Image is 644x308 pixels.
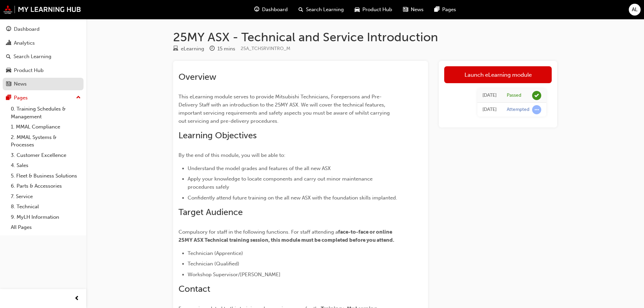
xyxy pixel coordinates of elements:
span: Compulsory for staff in the following functions. For staff attending a [178,229,338,235]
span: Apply your knowledge to locate components and carry out minor maintenance procedures safely [188,176,374,190]
button: AL [629,4,641,16]
div: Attempted [507,106,529,113]
span: Learning Objectives [178,130,257,141]
span: chart-icon [6,40,11,46]
span: news-icon [6,81,11,87]
a: Analytics [3,37,84,49]
a: 6. Parts & Accessories [8,181,84,191]
span: face-to-face or online 25MY ASX Technical training session, this module must be completed before ... [178,229,394,243]
a: 9. MyLH Information [8,212,84,222]
span: Understand the model grades and features of the all new ASX [188,165,331,171]
span: News [411,6,424,14]
span: AL [632,6,638,14]
span: pages-icon [434,5,439,14]
span: This eLearning module serves to provide Mitsubishi Technicians, Forepersons and Pre-Delivery Staf... [178,94,391,124]
span: clock-icon [210,46,215,52]
span: Learning resource code [241,46,290,51]
span: Product Hub [362,6,392,14]
a: 1. MMAL Compliance [8,122,84,132]
div: Product Hub [14,67,44,74]
span: up-icon [76,93,81,102]
span: car-icon [355,5,360,14]
span: By the end of this module, you will be able to: [178,152,285,158]
span: Overview [178,72,216,82]
span: Technician (Apprentice) [188,250,243,256]
a: 7. Service [8,191,84,202]
span: search-icon [6,54,11,60]
span: Pages [442,6,456,14]
button: DashboardAnalyticsSearch LearningProduct HubNews [3,22,84,92]
div: News [14,80,27,88]
div: eLearning [181,45,204,53]
span: learningResourceType_ELEARNING-icon [173,46,178,52]
div: Passed [507,92,521,99]
div: Duration [210,45,235,53]
a: pages-iconPages [429,3,461,17]
div: Pages [14,94,28,102]
span: Search Learning [306,6,344,14]
span: Technician (Qualified) [188,261,239,267]
a: 4. Sales [8,160,84,171]
a: 5. Fleet & Business Solutions [8,171,84,181]
a: Dashboard [3,23,84,35]
span: pages-icon [6,95,11,101]
span: guage-icon [6,26,11,32]
button: Pages [3,92,84,104]
span: prev-icon [74,294,79,303]
a: Launch eLearning module [444,66,552,83]
span: news-icon [403,5,408,14]
span: learningRecordVerb_ATTEMPT-icon [532,105,541,114]
span: Contact [178,284,210,294]
img: mmal [3,5,81,14]
span: Target Audience [178,207,243,217]
span: guage-icon [254,5,259,14]
div: 15 mins [217,45,235,53]
a: 2. MMAL Systems & Processes [8,132,84,150]
div: Type [173,45,204,53]
span: car-icon [6,68,11,74]
a: 8. Technical [8,202,84,212]
a: search-iconSearch Learning [293,3,349,17]
span: learningRecordVerb_PASS-icon [532,91,541,100]
span: search-icon [299,5,303,14]
div: Thu Sep 18 2025 11:47:56 GMT+1000 (Australian Eastern Standard Time) [482,92,497,99]
h1: 25MY ASX - Technical and Service Introduction [173,30,557,45]
a: 3. Customer Excellence [8,150,84,161]
a: 0. Training Schedules & Management [8,104,84,122]
div: Search Learning [14,53,51,61]
a: news-iconNews [398,3,429,17]
div: Analytics [14,39,35,47]
a: guage-iconDashboard [249,3,293,17]
a: car-iconProduct Hub [349,3,398,17]
div: Thu Sep 18 2025 11:11:24 GMT+1000 (Australian Eastern Standard Time) [482,106,497,114]
span: Confidently attend future training on the all new ASX with the foundation skills implanted. [188,195,397,201]
span: Dashboard [262,6,288,14]
span: Workshop Supervisor/[PERSON_NAME] [188,271,281,278]
a: All Pages [8,222,84,233]
a: Product Hub [3,64,84,77]
a: News [3,78,84,90]
div: Dashboard [14,25,40,33]
a: Search Learning [3,50,84,63]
